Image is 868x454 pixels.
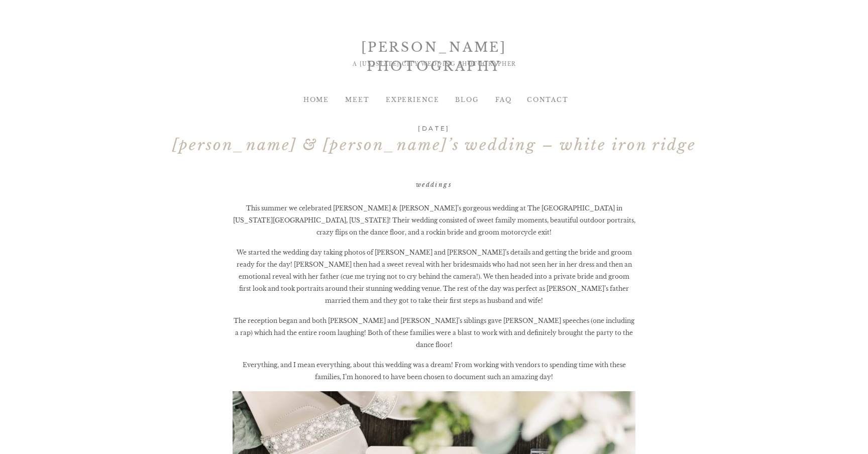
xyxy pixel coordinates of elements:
[233,202,635,239] p: This summer we celebrated [PERSON_NAME] & [PERSON_NAME]’s gorgeous wedding at The [GEOGRAPHIC_DAT...
[296,95,337,104] a: HOME
[233,359,635,383] p: Everything, and I mean everything, about this wedding was a dream! From working with vendors to s...
[233,315,635,351] p: The reception began and both [PERSON_NAME] and [PERSON_NAME]’s siblings gave [PERSON_NAME] speech...
[386,95,426,104] a: EXPERIENCE
[527,95,568,104] a: Contact
[483,95,524,104] a: FAQ
[70,136,798,177] h2: [PERSON_NAME] & [PERSON_NAME]’s Wedding – White Iron Ridge
[416,181,452,188] a: Weddings
[302,38,566,56] div: [PERSON_NAME] PHOTOGRAPHY
[384,126,484,132] h2: [DATE]
[233,247,635,307] p: We started the wedding day taking photos of [PERSON_NAME] and [PERSON_NAME]’s details and getting...
[337,95,378,104] a: MEET
[312,60,556,78] div: A [US_STATE] CITY WEDDING PHOTOGRAPHER
[447,95,487,104] a: BLOG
